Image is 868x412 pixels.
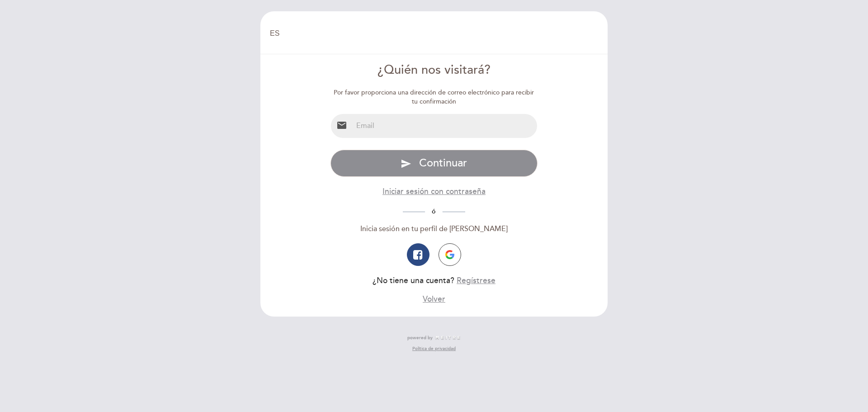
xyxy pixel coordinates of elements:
[457,275,495,286] button: Regístrese
[445,250,454,259] img: icon-google.png
[330,224,538,234] div: Inicia sesión en tu perfil de [PERSON_NAME]
[353,114,538,138] input: Email
[382,186,486,197] button: Iniciar sesión con contraseña
[407,335,461,341] a: powered by
[425,208,443,215] span: ó
[401,158,411,169] i: send
[407,335,433,341] span: powered by
[373,276,454,285] span: ¿No tiene una cuenta?
[330,88,538,106] div: Por favor proporciona una dirección de correo electrónico para recibir tu confirmación
[336,120,347,131] i: email
[423,294,445,305] button: Volver
[435,336,461,340] img: MEITRE
[419,156,467,170] span: Continuar
[412,346,456,352] a: Política de privacidad
[330,62,538,79] div: ¿Quién nos visitará?
[330,150,538,177] button: send Continuar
